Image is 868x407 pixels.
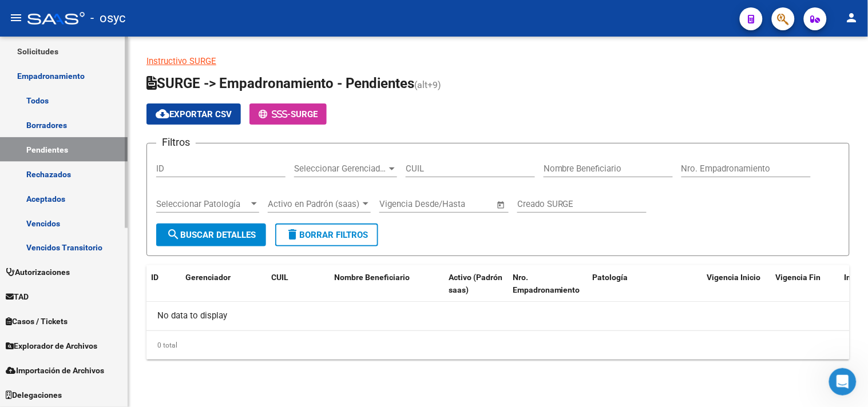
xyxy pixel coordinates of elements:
[6,266,70,279] span: Autorizaciones
[249,103,327,125] button: -SURGE
[146,302,850,330] div: No data to display
[703,265,771,303] datatable-header-cell: Vigencia Inicio
[495,198,508,212] button: Open calendar
[6,389,62,402] span: Delegaciones
[268,199,360,209] span: Activo en Padrón (saas)
[829,368,857,396] iframe: Intercom live chat
[513,273,580,295] span: Nro. Empadronamiento
[771,265,840,303] datatable-header-cell: Vigencia Fin
[414,79,441,90] span: (alt+9)
[436,199,492,209] input: Fecha fin
[9,11,23,25] mat-icon: menu
[6,340,97,353] span: Explorador de Archivos
[286,228,299,241] mat-icon: delete
[146,75,414,91] span: SURGE -> Empadronamiento - Pendientes
[444,265,508,303] datatable-header-cell: Activo (Padrón saas)
[185,273,231,282] span: Gerenciador
[271,273,288,282] span: CUIL
[146,331,850,360] div: 0 total
[167,228,180,241] mat-icon: search
[593,273,628,282] span: Patología
[90,6,126,31] span: - osyc
[151,273,158,282] span: ID
[267,265,330,303] datatable-header-cell: CUIL
[330,265,444,303] datatable-header-cell: Nombre Beneficiario
[379,199,426,209] input: Fecha inicio
[6,316,68,328] span: Casos / Tickets
[167,230,256,240] span: Buscar Detalles
[508,265,588,303] datatable-header-cell: Nro. Empadronamiento
[294,163,387,174] span: Seleccionar Gerenciador
[146,56,216,66] a: Instructivo SURGE
[156,199,249,209] span: Seleccionar Patología
[334,273,410,282] span: Nombre Beneficiario
[156,134,196,150] h3: Filtros
[707,273,761,282] span: Vigencia Inicio
[291,109,318,119] span: SURGE
[588,265,703,303] datatable-header-cell: Patología
[845,11,859,25] mat-icon: person
[286,230,368,240] span: Borrar Filtros
[156,109,232,119] span: Exportar CSV
[146,265,181,303] datatable-header-cell: ID
[259,109,291,119] span: -
[6,365,104,377] span: Importación de Archivos
[156,107,169,121] mat-icon: cloud_download
[156,224,266,246] button: Buscar Detalles
[6,291,29,304] span: TAD
[275,224,378,246] button: Borrar Filtros
[146,103,241,125] button: Exportar CSV
[449,273,502,295] span: Activo (Padrón saas)
[776,273,821,282] span: Vigencia Fin
[181,265,267,303] datatable-header-cell: Gerenciador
